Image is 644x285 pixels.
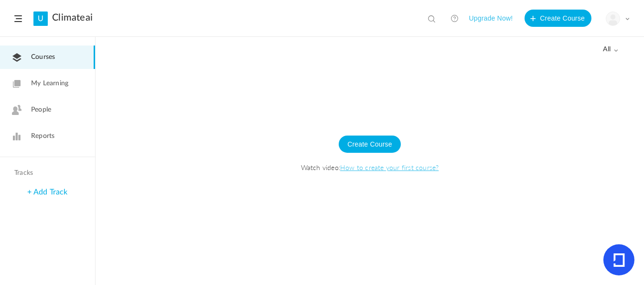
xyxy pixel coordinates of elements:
button: Create Course [339,136,401,153]
span: all [603,46,618,54]
span: People [31,105,51,115]
span: My Learning [31,79,68,89]
a: + Add Track [27,188,67,196]
button: Upgrade Now! [469,10,513,27]
h4: Tracks [14,169,78,177]
a: U [33,11,48,26]
span: Courses [31,52,55,62]
img: user-image.png [606,12,620,25]
button: Create Course [525,10,591,27]
span: Watch video: [105,162,634,172]
a: How to create your first course? [340,162,439,172]
a: Climateai [52,12,93,23]
span: Reports [31,131,54,141]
